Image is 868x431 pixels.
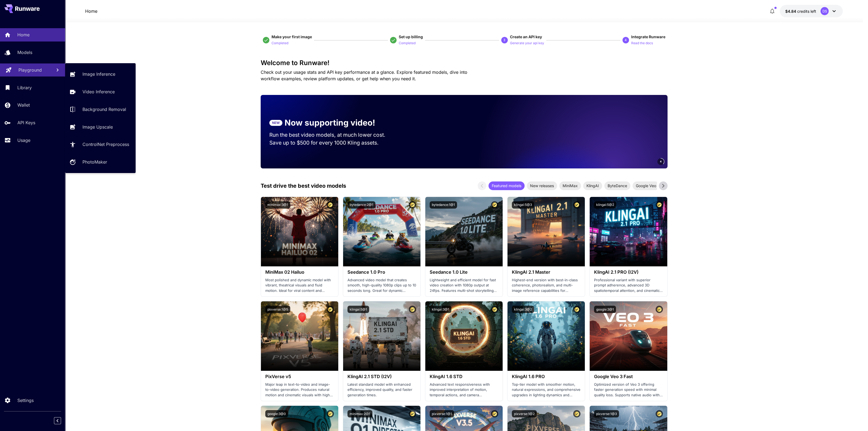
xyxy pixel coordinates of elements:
[409,201,416,209] button: Certified Model – Vetted for best performance and includes a commercial license.
[265,374,334,379] h3: PixVerse v5
[347,270,416,275] h3: Seedance 1.0 Pro
[17,102,30,108] p: Wallet
[82,141,129,148] p: ControlNet Preprocess
[430,410,454,417] button: pixverse:1@1
[503,38,505,43] p: 3
[527,183,557,189] span: New releases
[508,197,585,266] img: alt
[656,410,663,417] button: Certified Model – Vetted for best performance and includes a commercial license.
[559,183,581,189] span: MiniMax
[594,270,663,275] h3: KlingAI 2.1 PRO (I2V)
[82,71,115,77] p: Image Inference
[594,306,616,313] button: google:3@1
[583,183,602,189] span: KlingAI
[512,270,580,275] h3: KlingAI 2.1 Master
[82,159,107,165] p: PhotoMaker
[399,41,416,46] p: Completed
[491,306,498,313] button: Certified Model – Vetted for best performance and includes a commercial license.
[631,34,665,39] span: Integrate Runware
[261,59,668,67] h3: Welcome to Runware!
[17,49,32,56] p: Models
[17,119,35,126] p: API Keys
[510,41,544,46] p: Generate your api key
[573,201,580,209] button: Certified Model – Vetted for best performance and includes a commercial license.
[512,277,580,293] p: Highest-end version with best-in-class coherence, photorealism, and multi-image reference capabil...
[425,197,503,266] img: alt
[285,117,375,129] p: Now supporting video!
[785,8,816,14] div: $4.83705
[785,9,797,14] span: $4.84
[58,416,65,426] div: Collapse sidebar
[510,34,542,39] span: Create an API key
[18,67,42,73] p: Playground
[430,306,451,313] button: klingai:3@1
[512,306,534,313] button: klingai:3@2
[656,201,663,209] button: Certified Model – Vetted for best performance and includes a commercial license.
[594,201,616,209] button: klingai:5@2
[65,103,136,116] a: Background Removal
[65,68,136,81] a: Image Inference
[604,183,630,189] span: ByteDance
[65,155,136,169] a: PhotoMaker
[265,277,334,293] p: Most polished and dynamic model with vibrant, theatrical visuals and fluid motion. Ideal for vira...
[797,9,816,14] span: credits left
[512,382,580,398] p: Top-tier model with smoother motion, natural expressions, and comprehensive upgrades in lighting ...
[265,410,288,417] button: google:3@0
[594,277,663,293] p: Professional variant with superior prompt adherence, advanced 3D spatiotemporal attention, and ci...
[17,31,30,38] p: Home
[343,301,420,371] img: alt
[430,374,498,379] h3: KlingAI 1.6 STD
[85,8,97,14] p: Home
[590,301,667,371] img: alt
[265,201,290,209] button: minimax:3@1
[65,138,136,151] a: ControlNet Preprocess
[489,183,525,189] span: Featured models
[594,410,619,417] button: pixverse:1@3
[265,382,334,398] p: Major leap in text-to-video and image-to-video generation. Produces natural motion and cinematic ...
[327,201,334,209] button: Certified Model – Vetted for best performance and includes a commercial license.
[573,410,580,417] button: Certified Model – Vetted for best performance and includes a commercial license.
[347,201,375,209] button: bytedance:2@1
[54,417,61,424] button: Collapse sidebar
[347,410,372,417] button: minimax:2@1
[430,201,457,209] button: bytedance:1@1
[261,182,346,190] p: Test drive the best video models
[594,374,663,379] h3: Google Veo 3 Fast
[272,41,288,46] p: Completed
[625,38,627,43] p: 4
[347,277,416,293] p: Advanced video model that creates smooth, high-quality 1080p clips up to 10 seconds long. Great f...
[430,270,498,275] h3: Seedance 1.0 Lite
[82,124,113,130] p: Image Upscale
[430,382,498,398] p: Advanced text responsiveness with improved interpretation of motion, temporal actions, and camera...
[265,270,334,275] h3: MiniMax 02 Hailuo
[660,159,662,164] span: 4
[272,120,280,125] p: NEW
[656,306,663,313] button: Certified Model – Vetted for best performance and includes a commercial license.
[17,397,34,404] p: Settings
[261,301,338,371] img: alt
[409,306,416,313] button: Certified Model – Vetted for best performance and includes a commercial license.
[261,197,338,266] img: alt
[265,306,290,313] button: pixverse:1@5
[347,306,369,313] button: klingai:5@1
[590,197,667,266] img: alt
[633,183,659,189] span: Google Veo
[821,7,829,15] div: DS
[347,374,416,379] h3: KlingAI 2.1 STD (I2V)
[425,301,503,371] img: alt
[508,301,585,371] img: alt
[594,382,663,398] p: Optimized version of Veo 3 offering faster generation speed with minimal quality loss. Supports n...
[269,131,396,139] p: Run the best video models, at much lower cost.
[82,88,115,95] p: Video Inference
[327,410,334,417] button: Certified Model – Vetted for best performance and includes a commercial license.
[327,306,334,313] button: Certified Model – Vetted for best performance and includes a commercial license.
[430,277,498,293] p: Lightweight and efficient model for fast video creation with 1080p output at 24fps. Features mult...
[85,8,97,14] nav: breadcrumb
[269,139,396,147] p: Save up to $500 for every 1000 Kling assets.
[409,410,416,417] button: Certified Model – Vetted for best performance and includes a commercial license.
[512,374,580,379] h3: KlingAI 1.6 PRO
[491,201,498,209] button: Certified Model – Vetted for best performance and includes a commercial license.
[491,410,498,417] button: Certified Model – Vetted for best performance and includes a commercial license.
[17,84,32,91] p: Library
[347,382,416,398] p: Latest standard model with enhanced efficiency, improved quality, and faster generation times.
